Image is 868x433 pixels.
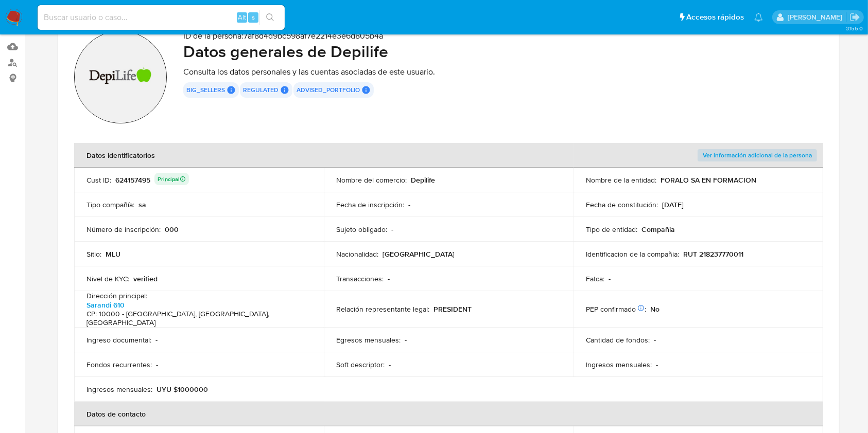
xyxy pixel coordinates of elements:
[846,24,863,32] span: 3.155.0
[38,11,285,24] input: Buscar usuario o caso...
[252,12,255,22] span: s
[788,12,846,22] p: ximena.felix@mercadolibre.com
[259,10,281,25] button: search-icon
[754,13,763,22] a: Notificaciones
[849,12,860,23] a: Salir
[238,12,246,22] span: Alt
[686,12,744,23] span: Accesos rápidos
